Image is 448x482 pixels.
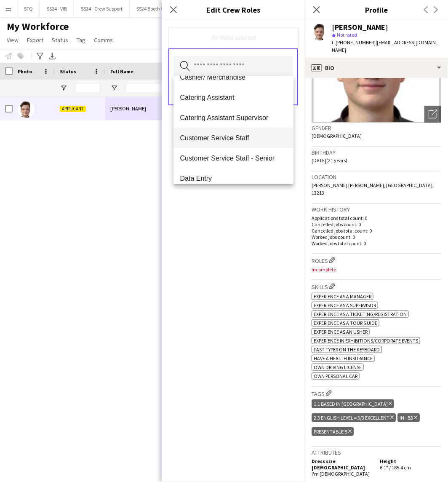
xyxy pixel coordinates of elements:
[7,36,19,44] span: View
[312,221,441,228] p: Cancelled jobs count: 0
[314,293,371,300] span: Experience as a Manager
[312,389,441,398] h3: Tags
[75,83,100,93] input: Status Filter Input
[60,84,67,92] button: Open Filter Menu
[312,413,396,422] div: 2.3 English Level = 3/3 Excellent
[314,373,357,379] span: Own Personal Car
[314,346,380,353] span: Fast typer on the keyboard
[312,228,441,234] p: Cancelled jobs total count: 0
[314,320,377,326] span: Experience as a Tour Guide
[35,51,45,61] app-action-btn: Advanced filters
[312,240,441,246] p: Worked jobs total count: 0
[332,24,388,31] div: [PERSON_NAME]
[52,36,68,44] span: Status
[380,464,411,471] span: 6'1" / 185.4 cm
[77,36,85,44] span: Tag
[380,458,441,464] h5: Height
[125,83,180,93] input: Full Name Filter Input
[314,364,362,370] span: Own Driving License
[337,32,357,38] span: Not rated
[305,4,448,15] h3: Profile
[312,157,347,163] span: [DATE] (21 years)
[312,149,441,156] h3: Birthday
[40,0,74,17] button: SS24 - VIB
[110,68,133,75] span: Full Name
[397,413,419,422] div: IN - B3
[312,458,373,471] h5: Dress size [DEMOGRAPHIC_DATA]
[312,206,441,213] h3: Work history
[17,0,40,17] button: SFQ
[312,124,441,132] h3: Gender
[162,4,305,15] h3: Edit Crew Roles
[312,173,441,181] h3: Location
[73,35,89,46] a: Tag
[91,35,116,46] a: Comms
[3,35,22,46] a: View
[175,34,291,41] div: No Roles selected
[312,427,354,436] div: Presentable B
[312,215,441,221] p: Applications total count: 0
[312,471,370,477] span: I'm [DEMOGRAPHIC_DATA]
[27,36,43,44] span: Export
[305,58,448,78] div: Bio
[180,174,287,182] span: Data Entry
[60,106,86,112] span: Applicant
[180,154,287,162] span: Customer Service Staff - Senior
[312,256,441,265] h3: Roles
[312,182,434,196] span: [PERSON_NAME] [PERSON_NAME], [GEOGRAPHIC_DATA], 13213
[110,84,118,92] button: Open Filter Menu
[332,39,438,53] span: | [EMAIL_ADDRESS][DOMAIN_NAME]
[314,329,368,335] span: Experience as an Usher
[314,311,407,317] span: Experience as a Ticketing/Registration
[18,101,35,118] img: Abdulaziz Abou
[312,449,441,456] h3: Attributes
[74,0,130,17] button: SS24 - Crew Support
[314,355,373,361] span: Have a Health Insurance
[424,106,441,123] div: Open photos pop-in
[180,134,287,142] span: Customer Service Staff
[110,105,146,112] span: [PERSON_NAME]
[130,0,222,17] button: SS24 Booth Ushers - [PERSON_NAME]
[7,20,69,33] span: My Workforce
[312,266,441,273] p: Incomplete
[60,68,76,75] span: Status
[314,337,418,344] span: Experience in Exhibitions/Corporate Events
[48,35,72,46] a: Status
[47,51,57,61] app-action-btn: Export XLSX
[24,35,47,46] a: Export
[314,302,376,308] span: Experience as a Supervisor
[18,68,32,75] span: Photo
[180,94,287,102] span: Catering Assistant
[332,39,376,46] span: t. [PHONE_NUMBER]
[312,399,394,408] div: 1.1 Based in [GEOGRAPHIC_DATA]
[312,282,441,291] h3: Skills
[312,133,362,139] span: [DEMOGRAPHIC_DATA]
[94,36,113,44] span: Comms
[180,73,287,81] span: Cashier/ Merchandise
[312,234,441,240] p: Worked jobs count: 0
[180,114,287,122] span: Catering Assistant Supervisor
